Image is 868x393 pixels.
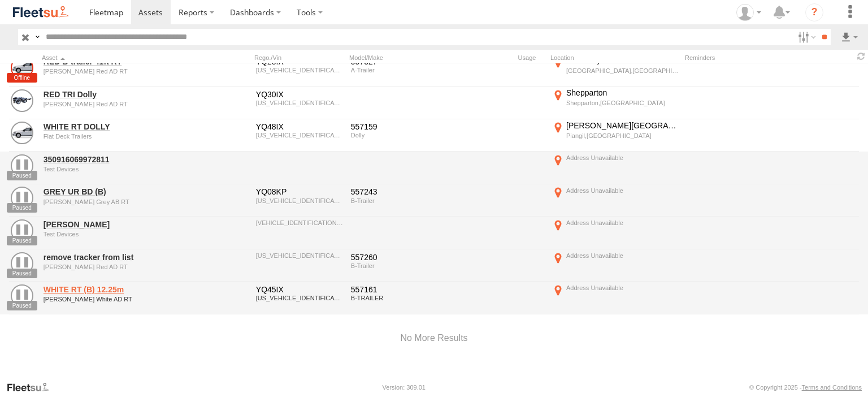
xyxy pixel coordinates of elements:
div: Reminders [685,54,774,62]
div: 6J6006636AALW8414 [256,252,343,259]
a: remove tracker from list [44,252,198,262]
div: 6D93644PESSAH1038 [256,219,343,226]
a: Visit our Website [6,382,58,393]
a: View Asset Details [11,122,33,144]
i: ? [805,3,823,21]
a: View Asset Details [11,187,33,209]
label: Click to View Current Location [550,283,680,313]
div: 557243 [351,187,449,197]
div: B-TRAILER [351,295,449,301]
a: View Asset Details [11,89,33,112]
div: Piangil,[GEOGRAPHIC_DATA] [566,132,679,140]
a: Terms and Conditions [802,384,862,391]
div: 557161 [351,284,449,295]
div: undefined [44,133,198,140]
div: Usage [455,54,546,62]
a: View Asset Details [11,252,33,275]
a: View Asset Details [11,219,33,242]
label: Click to View Current Location [550,185,680,216]
a: View Asset Details [11,57,33,79]
div: 6J6006636AALW8411 [256,67,343,74]
div: 6J6022302JCLW8419 [256,132,343,139]
div: © Copyright 2025 - [749,384,862,391]
label: Click to View Current Location [550,120,680,151]
div: YQ30IX [256,89,343,100]
div: YQ08KP [256,187,343,197]
img: fleetsu-logo-horizontal.svg [11,5,70,20]
div: Location [550,54,680,62]
div: [PERSON_NAME][GEOGRAPHIC_DATA] [566,120,679,131]
div: 557159 [351,122,449,132]
label: Click to View Current Location [550,251,680,281]
div: undefined [44,296,198,303]
div: 6J6006636AAMW8561 [256,197,343,204]
div: undefined [44,101,198,107]
div: YQ48IX [256,122,343,132]
div: undefined [44,166,198,172]
label: Search Query [33,29,42,45]
a: View Asset Details [11,284,33,307]
div: Click to Sort [42,54,200,62]
div: 6J6006636AALW8412 [256,295,343,301]
div: Jay Bennett [732,4,765,21]
a: View Asset Details [11,154,33,177]
a: 350916069972811 [44,154,198,165]
div: B-Trailer [351,262,449,269]
a: RED TRI Dolly [44,89,198,100]
div: Rego./Vin [254,54,345,62]
div: Shepparton,[GEOGRAPHIC_DATA] [566,99,679,107]
div: 557260 [351,252,449,262]
label: Click to View Current Location [550,218,680,248]
div: [GEOGRAPHIC_DATA],[GEOGRAPHIC_DATA] [566,67,679,75]
div: 6J6022302JCLW8418 [256,100,343,106]
label: Export results as... [840,29,859,45]
label: Click to View Current Location [550,153,680,183]
div: A-Trailer [351,67,449,74]
a: [PERSON_NAME] [44,219,198,230]
div: undefined [44,198,198,205]
div: Version: 309.01 [383,384,426,391]
label: Click to View Current Location [550,55,680,85]
div: undefined [44,264,198,270]
div: B-Trailer [351,197,449,204]
div: Dolly [351,132,449,139]
label: Search Filter Options [793,29,818,45]
div: Shepparton [566,88,679,98]
a: WHITE RT (B) 12.25m [44,284,198,295]
div: Model/Make [349,54,451,62]
div: undefined [44,231,198,237]
div: undefined [44,68,198,75]
a: WHITE RT DOLLY [44,122,198,132]
a: GREY UR BD (B) [44,187,198,197]
span: Refresh [854,51,868,62]
div: YQ45IX [256,284,343,295]
label: Click to View Current Location [550,88,680,118]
